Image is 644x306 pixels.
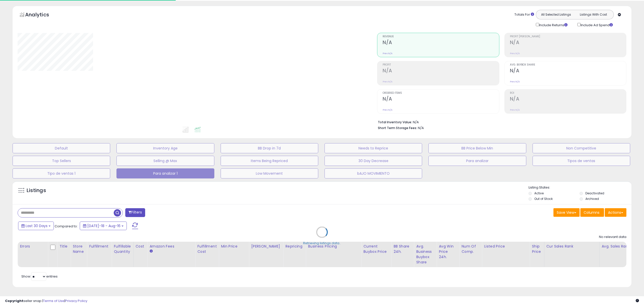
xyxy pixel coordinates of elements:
[378,119,623,125] li: N/A
[303,241,341,246] div: Retrieving listings data..
[221,143,318,153] button: BB Drop in 7d
[510,64,626,66] span: Avg. Buybox Share
[533,156,630,166] button: Tipos de ventas
[325,168,422,178] button: bAJO MOVIMIENTO
[25,11,59,19] h5: Analytics
[574,22,621,28] div: Include Ad Spend
[116,143,214,153] button: Inventory Age
[418,126,424,130] span: N/A
[116,168,214,178] button: Para analizar 1
[43,298,64,303] a: Terms of Use
[575,11,612,18] button: Listings With Cost
[325,143,422,153] button: Needs to Reprice
[533,143,630,153] button: Non Competitive
[510,80,520,83] small: Prev: N/A
[510,96,626,103] h2: N/A
[13,156,110,166] button: Top Sellers
[537,11,575,18] button: All Selected Listings
[383,80,392,83] small: Prev: N/A
[514,12,534,17] div: Totals For
[428,156,526,166] button: Para analizar
[510,40,626,46] h2: N/A
[383,108,392,111] small: Prev: N/A
[532,22,574,28] div: Include Returns
[383,96,499,103] h2: N/A
[428,143,526,153] button: BB Price Below Min
[383,40,499,46] h2: N/A
[221,156,318,166] button: Items Being Repriced
[325,156,422,166] button: 30 Day Decrease
[13,168,110,178] button: Tipo de ventas 1
[5,299,87,303] div: seller snap | |
[383,35,499,38] span: Revenue
[5,298,23,303] strong: Copyright
[383,64,499,66] span: Profit
[510,68,626,75] h2: N/A
[221,168,318,178] button: Low Movement
[378,120,412,124] b: Total Inventory Value:
[383,68,499,75] h2: N/A
[510,52,520,55] small: Prev: N/A
[116,156,214,166] button: Selling @ Max
[378,126,417,130] b: Short Term Storage Fees:
[510,35,626,38] span: Profit [PERSON_NAME]
[383,52,392,55] small: Prev: N/A
[510,92,626,95] span: ROI
[65,298,87,303] a: Privacy Policy
[13,143,110,153] button: Default
[383,92,499,95] span: Ordered Items
[510,108,520,111] small: Prev: N/A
